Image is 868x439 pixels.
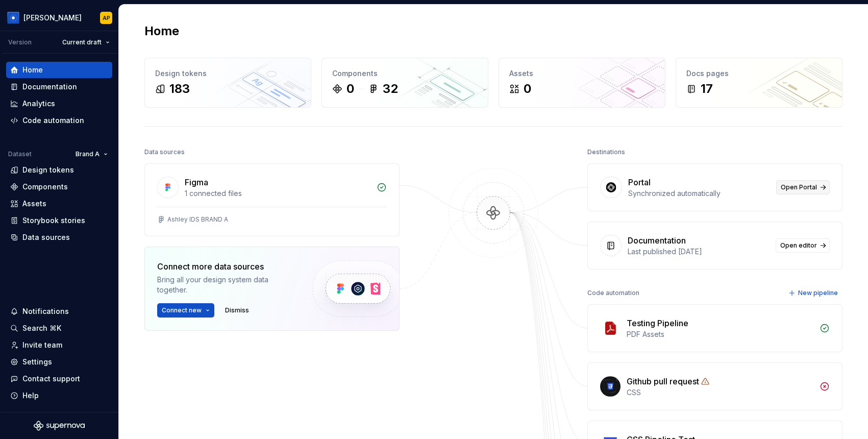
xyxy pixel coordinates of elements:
div: Github pull request [627,375,699,387]
div: Settings [22,357,52,367]
div: Documentation [628,234,686,247]
div: Notifications [22,306,69,316]
div: 17 [701,81,713,97]
div: Bring all your design system data together. [157,275,295,295]
div: Invite team [22,340,62,350]
div: 32 [383,81,398,97]
div: Connect more data sources [157,260,295,273]
div: Components [22,182,68,192]
button: Brand A [71,147,112,161]
button: Search ⌘K [6,320,112,336]
div: Assets [22,199,46,209]
button: Dismiss [220,303,254,318]
span: Brand A [76,150,100,158]
div: Documentation [22,82,77,92]
div: 1 connected files [185,188,370,199]
div: 183 [169,81,190,97]
img: 049812b6-2877-400d-9dc9-987621144c16.png [7,12,19,24]
div: Portal [628,176,651,188]
span: Open editor [780,241,817,250]
div: 0 [524,81,531,97]
div: Design tokens [22,165,74,175]
div: Contact support [22,374,80,384]
a: Design tokens [6,162,112,178]
span: New pipeline [798,289,838,297]
div: 0 [346,81,354,97]
button: Current draft [58,35,114,50]
div: Data sources [144,145,185,159]
div: PDF Assets [627,329,813,339]
a: Components032 [321,58,488,108]
button: Contact support [6,371,112,387]
div: [PERSON_NAME] [23,13,82,23]
div: Help [22,391,39,401]
div: CSS [627,387,813,398]
a: Figma1 connected filesAshley IDS BRAND A [144,163,400,236]
div: Data sources [22,232,70,242]
button: Connect new [157,303,214,318]
div: Search ⌘K [22,323,61,333]
div: Assets [509,68,655,79]
a: Open Portal [776,180,830,194]
a: Documentation [6,79,112,95]
a: Analytics [6,95,112,112]
a: Assets [6,196,112,212]
button: Notifications [6,303,112,320]
div: Synchronized automatically [628,188,770,199]
div: Design tokens [155,68,301,79]
div: Analytics [22,99,55,109]
div: Home [22,65,43,75]
div: Dataset [8,150,32,158]
div: Storybook stories [22,215,85,226]
a: Settings [6,354,112,370]
a: Storybook stories [6,212,112,229]
div: Figma [185,176,208,188]
a: Design tokens183 [144,58,311,108]
div: Last published [DATE] [628,247,770,257]
a: Docs pages17 [676,58,842,108]
a: Data sources [6,229,112,246]
a: Home [6,62,112,78]
button: New pipeline [785,286,842,300]
a: Invite team [6,337,112,353]
div: Components [332,68,478,79]
div: Docs pages [686,68,832,79]
svg: Supernova Logo [34,421,85,431]
div: Version [8,38,32,46]
span: Open Portal [781,183,817,191]
span: Current draft [62,38,102,46]
button: [PERSON_NAME]AP [2,7,116,29]
div: Code automation [587,286,639,300]
div: Code automation [22,115,84,126]
div: AP [103,14,110,22]
button: Help [6,387,112,404]
div: Testing Pipeline [627,317,688,329]
a: Assets0 [499,58,665,108]
div: Ashley IDS BRAND A [167,215,228,224]
span: Dismiss [225,306,249,314]
div: Destinations [587,145,625,159]
a: Components [6,179,112,195]
span: Connect new [162,306,202,314]
a: Open editor [776,238,830,253]
h2: Home [144,23,179,39]
a: Code automation [6,112,112,129]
